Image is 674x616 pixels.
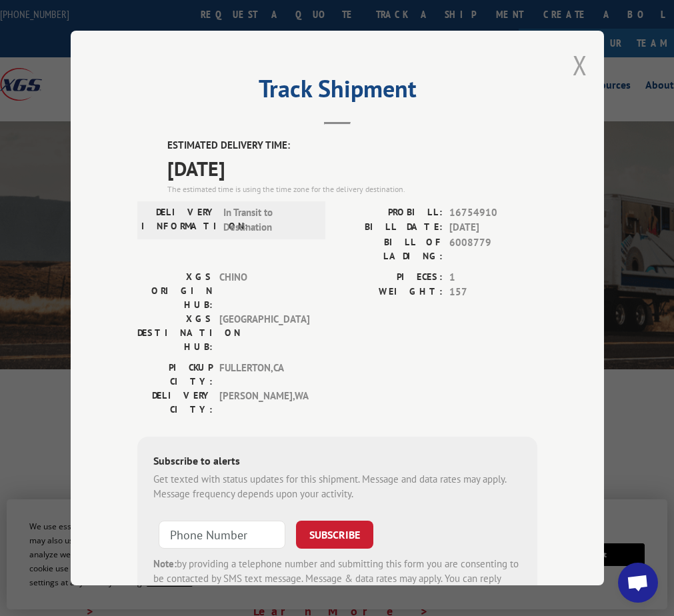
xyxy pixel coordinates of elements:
label: WEIGHT: [337,285,443,300]
span: CHINO [219,270,309,312]
label: XGS ORIGIN HUB: [137,270,213,312]
label: PIECES: [337,270,443,285]
button: SUBSCRIBE [296,521,373,549]
label: BILL OF LADING: [337,235,443,263]
label: BILL DATE: [337,220,443,235]
span: FULLERTON , CA [219,361,309,389]
a: Open chat [618,563,658,603]
label: DELIVERY CITY: [137,389,213,417]
h2: Track Shipment [137,79,537,105]
label: ESTIMATED DELIVERY TIME: [167,138,537,153]
span: [DATE] [449,220,537,235]
span: 16754910 [449,205,537,221]
button: Close modal [573,47,587,83]
span: In Transit to Destination [223,205,313,235]
div: Get texted with status updates for this shipment. Message and data rates may apply. Message frequ... [153,472,521,502]
label: DELIVERY INFORMATION: [141,205,217,235]
span: 157 [449,285,537,300]
span: [GEOGRAPHIC_DATA] [219,312,309,354]
span: 1 [449,270,537,285]
label: XGS DESTINATION HUB: [137,312,213,354]
strong: Note: [153,557,177,570]
span: [DATE] [167,153,537,183]
span: [PERSON_NAME] , WA [219,389,309,417]
span: 6008779 [449,235,537,263]
input: Phone Number [159,521,285,549]
div: by providing a telephone number and submitting this form you are consenting to be contacted by SM... [153,557,521,602]
label: PROBILL: [337,205,443,221]
label: PICKUP CITY: [137,361,213,389]
div: The estimated time is using the time zone for the delivery destination. [167,183,537,195]
div: Subscribe to alerts [153,453,521,472]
